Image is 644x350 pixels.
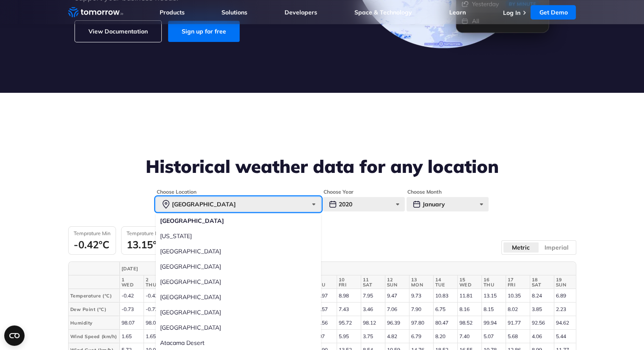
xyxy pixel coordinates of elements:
td: 7.40 [457,330,481,343]
a: Space & Technology [354,8,412,16]
td: 94.62 [554,316,578,330]
span: THU [146,282,166,287]
td: 4.06 [530,330,554,343]
a: Learn [449,8,466,16]
h3: Temprature Min [74,230,111,236]
td: -0.42 [144,289,168,303]
td: -0.73 [144,303,168,316]
span: FRI [508,282,528,287]
td: 3.75 [361,330,385,343]
td: 8.24 [530,289,554,303]
td: 97.80 [409,316,433,330]
span: TUE [435,282,456,287]
th: Wind Speed (km/h) [69,330,119,343]
span: 18 [532,277,552,282]
span: WED [122,282,142,287]
span: SUN [387,282,407,287]
span: 17 [508,277,528,282]
h3: Temprature Max [127,230,165,236]
a: Solutions [221,8,247,16]
a: Products [160,8,185,16]
span: 12 [387,277,407,282]
span: WED [459,282,480,287]
td: 98.07 [144,316,168,330]
td: 3.46 [361,303,385,316]
td: 5.68 [506,330,530,343]
td: 11.97 [312,289,337,303]
span: 9 [315,277,335,282]
span: MON [411,282,431,287]
label: [GEOGRAPHIC_DATA] [156,274,321,289]
label: [GEOGRAPHIC_DATA] [156,213,321,228]
td: 7.95 [361,289,385,303]
div: 13.15°C [127,238,165,251]
span: 2 [146,277,166,282]
td: 5.07 [481,330,506,343]
a: Get Demo [531,5,576,19]
td: 95.72 [337,316,361,330]
td: -0.42 [119,289,144,303]
span: THU [315,282,335,287]
legend: Choose Location [156,189,197,195]
label: [GEOGRAPHIC_DATA] [156,289,321,305]
td: 4.82 [385,330,409,343]
td: 8.15 [481,303,506,316]
legend: Choose Year [323,189,354,195]
td: 11.81 [457,289,481,303]
a: Developers [285,8,317,16]
div: 2020 [323,197,405,211]
td: 9.47 [385,289,409,303]
div: [GEOGRAPHIC_DATA] [156,197,321,211]
th: Temperature (°C) [69,289,119,303]
th: Humidity [69,316,119,330]
td: 7.90 [409,303,433,316]
span: SAT [532,282,552,287]
td: 3.85 [530,303,554,316]
a: Log In [503,9,520,17]
td: 98.12 [361,316,385,330]
label: [GEOGRAPHIC_DATA] [156,320,321,335]
td: 5.95 [337,330,361,343]
label: Metric [503,242,539,253]
td: 9.73 [409,289,433,303]
td: 91.77 [506,316,530,330]
td: 1.65 [119,330,144,343]
span: 13 [411,277,431,282]
div: January [406,197,489,211]
td: 8.16 [457,303,481,316]
td: 96.39 [385,316,409,330]
td: 8.02 [506,303,530,316]
div: -0.42°C [74,238,111,251]
span: 14 [435,277,456,282]
td: 80.47 [433,316,457,330]
label: [GEOGRAPHIC_DATA] [156,259,321,274]
label: [US_STATE] [156,228,321,244]
h2: Historical weather data for any location [68,156,576,177]
a: Sign up for free [168,21,240,42]
span: SAT [363,282,383,287]
span: 16 [484,277,504,282]
span: FRI [339,282,359,287]
td: 5.44 [554,330,578,343]
td: 10.35 [506,289,530,303]
a: Home link [68,6,123,19]
span: SUN [556,282,576,287]
td: 98.07 [119,316,144,330]
a: View Documentation [75,21,161,42]
td: 8.98 [337,289,361,303]
legend: Choose Month [406,189,442,195]
span: 15 [459,277,480,282]
td: 92.56 [530,316,554,330]
td: 13.15 [481,289,506,303]
td: 10.57 [312,303,337,316]
span: 11 [363,277,383,282]
td: 2.23 [554,303,578,316]
span: 1 [122,277,142,282]
label: Imperial [539,242,575,253]
label: [GEOGRAPHIC_DATA] [156,305,321,320]
span: 19 [556,277,576,282]
td: -0.73 [119,303,144,316]
td: 7.43 [337,303,361,316]
td: 7.06 [385,303,409,316]
span: THU [484,282,504,287]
